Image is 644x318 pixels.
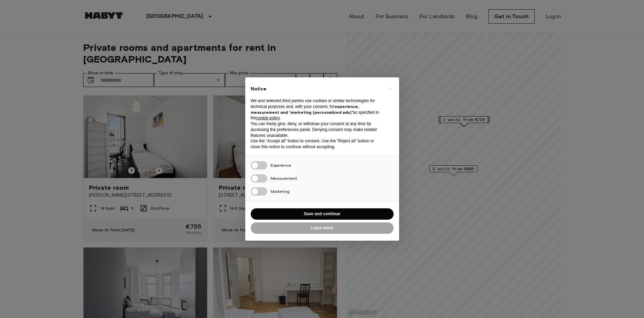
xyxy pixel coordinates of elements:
[251,86,383,92] h2: Notice
[251,98,383,121] p: We and selected third parties use cookies or similar technologies for technical purposes and, wit...
[385,83,396,94] button: Close this notice
[256,116,280,120] a: cookie policy
[271,163,291,168] span: Experience
[251,138,383,150] p: Use the “Accept all” button to consent. Use the “Reject all” button or close this notice to conti...
[251,208,394,220] button: Save and continue
[271,176,297,181] span: Measurement
[271,189,290,194] span: Marketing
[251,121,383,138] p: You can freely give, deny, or withdraw your consent at any time by accessing the preferences pane...
[251,222,394,234] button: Learn more
[389,84,391,92] span: ×
[251,104,359,115] strong: experience, measurement and “marketing (personalized ads)”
